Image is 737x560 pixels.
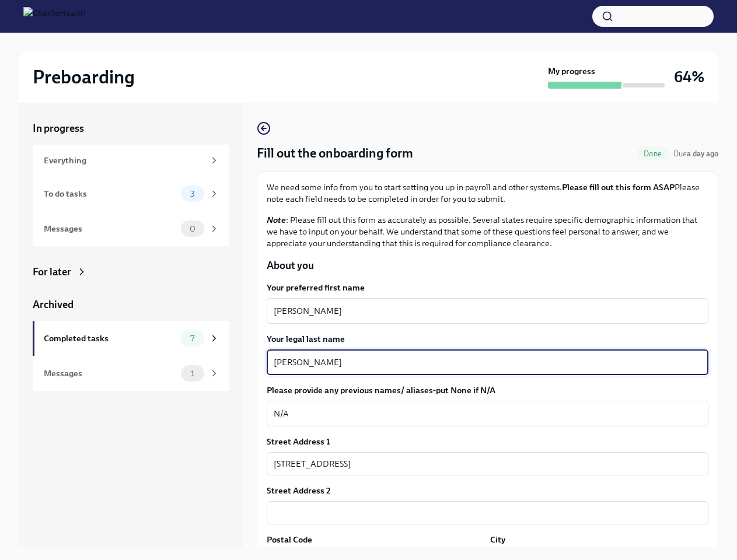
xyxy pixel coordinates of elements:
[44,187,176,200] div: To do tasks
[267,258,708,272] p: About you
[274,304,701,318] textarea: [PERSON_NAME]
[184,369,201,378] span: 1
[267,384,708,396] label: Please provide any previous names/ aliases-put None if N/A
[183,190,202,198] span: 3
[33,265,71,279] div: For later
[33,65,135,89] h2: Preboarding
[274,355,701,369] textarea: [PERSON_NAME]
[267,534,312,545] label: Postal Code
[637,149,669,158] span: Done
[257,145,413,162] h4: Fill out the onboarding form
[183,225,202,233] span: 0
[267,215,286,225] strong: Note
[33,297,229,311] a: Archived
[274,407,701,421] textarea: N/A
[33,145,229,176] a: Everything
[674,66,704,87] h3: 64%
[267,214,708,249] p: : Please fill out this form as accurately as possible. Several states require specific demographi...
[33,265,229,279] a: For later
[44,332,176,345] div: Completed tasks
[562,182,675,192] strong: Please fill out this form ASAP
[267,181,708,205] p: We need some info from you to start setting you up in payroll and other systems. Please note each...
[33,356,229,391] a: Messages1
[673,149,718,158] span: Due
[673,148,718,159] span: August 17th, 2025 06:00
[44,222,176,235] div: Messages
[548,65,595,77] strong: My progress
[44,367,176,380] div: Messages
[267,282,708,293] label: Your preferred first name
[33,211,229,246] a: Messages0
[183,334,201,343] span: 7
[33,121,229,135] a: In progress
[33,176,229,211] a: To do tasks3
[687,149,718,158] strong: a day ago
[267,333,708,345] label: Your legal last name
[490,534,505,545] label: City
[23,7,85,26] img: CharlieHealth
[267,436,330,447] label: Street Address 1
[33,321,229,356] a: Completed tasks7
[267,485,331,496] label: Street Address 2
[44,154,204,167] div: Everything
